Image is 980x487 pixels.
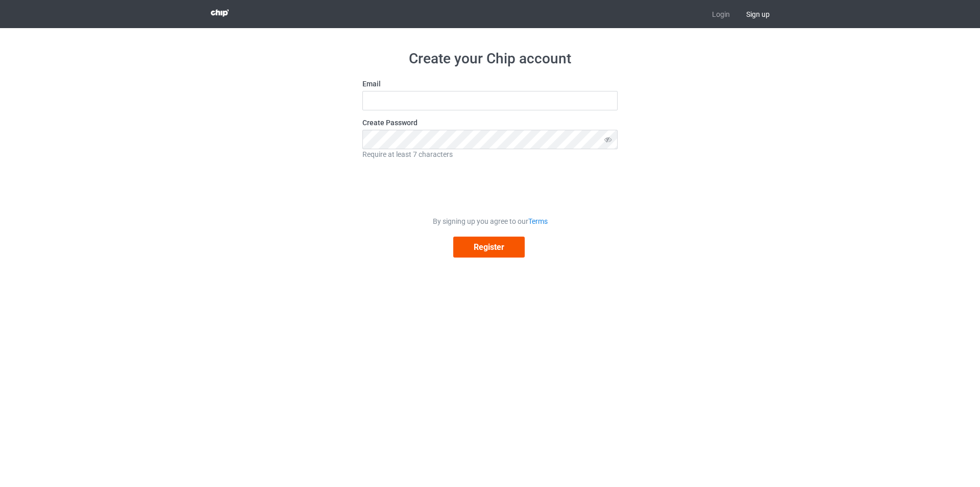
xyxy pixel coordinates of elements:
img: 3d383065fc803cdd16c62507c020ddf8.png [211,9,229,17]
div: By signing up you agree to our [362,216,618,226]
div: Require at least 7 characters [362,149,618,159]
button: Register [453,237,525,258]
label: Create Password [362,118,618,128]
h1: Create your Chip account [362,50,618,68]
iframe: reCAPTCHA [412,167,568,206]
a: Terms [528,217,548,225]
label: Email [362,79,618,89]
